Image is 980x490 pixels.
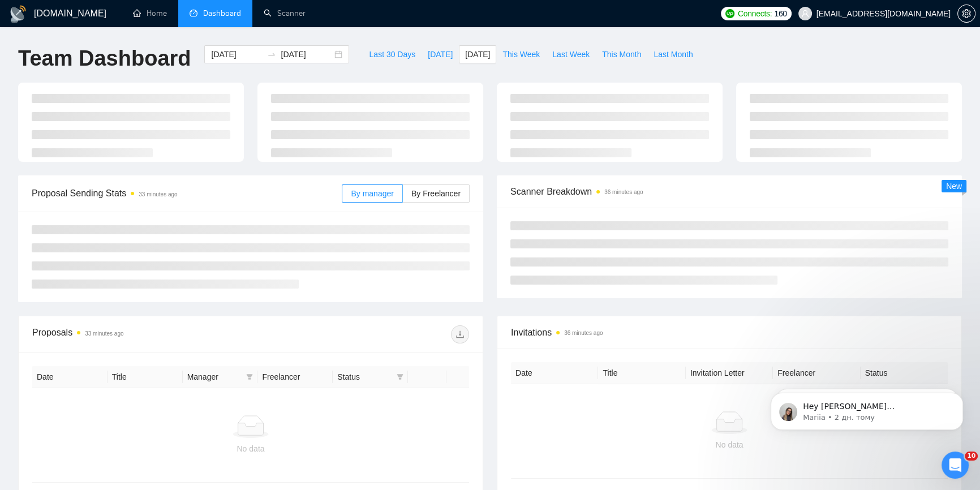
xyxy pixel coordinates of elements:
span: Connects: [738,7,772,20]
input: Start date [211,48,263,61]
time: 33 minutes ago [139,191,177,197]
th: Invitation Letter [686,362,773,384]
th: Freelancer [773,362,860,384]
span: swap-right [267,50,276,59]
span: Scanner Breakdown [510,184,948,199]
span: Manager [187,371,242,383]
span: This Week [502,48,540,61]
span: Last Month [654,48,693,61]
iframe: Intercom live chat [942,452,969,479]
th: Freelancer [257,366,333,388]
time: 33 minutes ago [85,330,123,337]
div: No data [520,439,939,451]
img: upwork-logo.png [725,9,734,18]
span: 160 [774,7,786,20]
input: End date [281,48,332,61]
h1: Team Dashboard [18,45,191,72]
span: filter [244,368,255,385]
div: Proposals [32,325,251,343]
a: searchScanner [264,8,306,18]
span: [DATE] [428,48,453,61]
span: By manager [351,189,393,198]
th: Status [861,362,948,384]
span: Proposal Sending Stats [32,186,342,200]
iframe: Intercom notifications повідомлення [754,369,980,448]
button: This Week [496,45,546,63]
span: setting [958,9,975,18]
span: Last 30 Days [369,48,415,61]
time: 36 minutes ago [604,189,643,195]
th: Date [32,366,108,388]
span: [DATE] [465,48,490,61]
th: Title [598,362,685,384]
th: Title [108,366,183,388]
span: 10 [965,452,978,461]
button: Last Month [647,45,699,63]
span: This Month [602,48,641,61]
a: homeHome [133,8,167,18]
time: 36 minutes ago [564,330,603,336]
span: filter [394,368,406,385]
button: Last Week [546,45,596,63]
button: [DATE] [459,45,496,63]
span: dashboard [190,9,197,17]
span: New [946,182,962,191]
th: Manager [183,366,258,388]
span: Status [337,371,392,383]
span: to [267,50,276,59]
div: No data [41,442,460,455]
span: user [801,10,809,18]
span: Last Week [552,48,590,61]
img: logo [9,5,27,23]
button: setting [957,5,975,23]
span: filter [397,373,403,380]
span: By Freelancer [411,189,461,198]
th: Date [511,362,598,384]
span: filter [246,373,253,380]
button: Last 30 Days [363,45,422,63]
span: Invitations [511,325,948,339]
button: This Month [596,45,647,63]
span: Dashboard [203,8,241,18]
button: [DATE] [422,45,459,63]
a: setting [957,9,975,18]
